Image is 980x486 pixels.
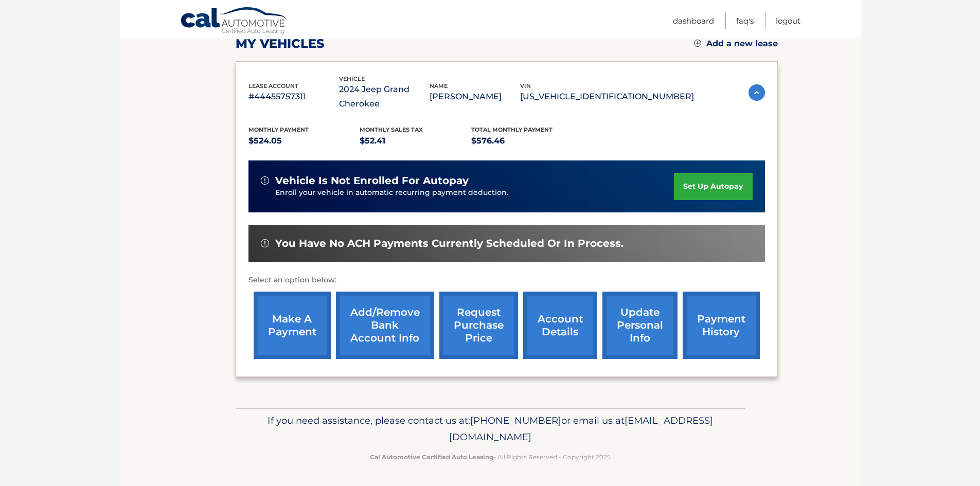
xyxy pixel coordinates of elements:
[520,89,694,104] p: [US_VEHICLE_IDENTIFICATION_NUMBER]
[339,75,365,82] span: vehicle
[248,134,360,148] p: $524.05
[694,40,701,47] img: add.svg
[439,292,518,359] a: request purchase price
[261,176,269,185] img: alert-white.svg
[776,12,800,29] a: Logout
[673,12,714,29] a: Dashboard
[694,39,778,49] a: Add a new lease
[360,134,471,148] p: $52.41
[674,173,752,200] a: set up autopay
[602,292,678,359] a: update personal info
[248,274,765,286] p: Select an option below:
[275,187,674,199] p: Enroll your vehicle in automatic recurring payment deduction.
[736,12,754,29] a: FAQ's
[471,126,553,133] span: Total Monthly Payment
[180,7,288,37] a: Cal Automotive
[275,237,623,250] span: You have no ACH payments currently scheduled or in process.
[242,452,738,462] p: - All Rights Reserved - Copyright 2025
[749,84,765,101] img: accordion-active.svg
[683,292,760,359] a: payment history
[248,89,339,104] p: #44455757311
[430,82,448,89] span: name
[236,36,325,51] h2: my vehicles
[248,82,298,89] span: lease account
[520,82,531,89] span: vin
[261,239,269,247] img: alert-white.svg
[471,134,583,148] p: $576.46
[242,412,738,445] p: If you need assistance, please contact us at: or email us at
[430,89,520,104] p: [PERSON_NAME]
[449,415,713,443] span: [EMAIL_ADDRESS][DOMAIN_NAME]
[336,292,434,359] a: Add/Remove bank account info
[360,126,423,133] span: Monthly sales Tax
[470,415,561,426] span: [PHONE_NUMBER]
[254,292,331,359] a: make a payment
[275,174,469,187] span: vehicle is not enrolled for autopay
[370,453,493,461] strong: Cal Automotive Certified Auto Leasing
[248,126,309,133] span: Monthly Payment
[523,292,597,359] a: account details
[339,82,430,111] p: 2024 Jeep Grand Cherokee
